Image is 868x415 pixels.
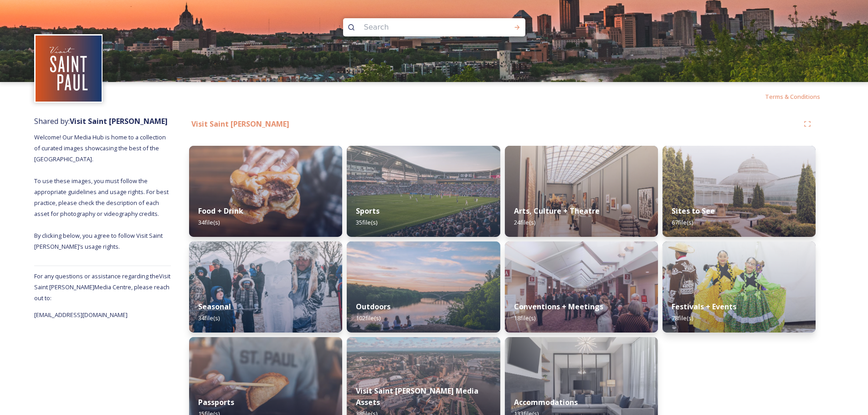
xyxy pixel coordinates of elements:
[505,146,658,237] img: a7a562e3-ed89-4ab1-afba-29322e318b30.jpg
[36,36,102,102] img: Visit%20Saint%20Paul%20Updated%20Profile%20Image.jpg
[765,92,820,101] span: Terms & Conditions
[514,218,535,226] span: 24 file(s)
[34,116,168,126] span: Shared by:
[347,146,500,237] img: 8747ae66-f6e7-4e42-92c7-c2b5a9c4c857.jpg
[189,241,342,333] img: 3890614d-0672-42d2-898c-818c08a84be6.jpg
[189,146,342,237] img: 9ddf985b-d536-40c3-9da9-1b1e019b3a09.jpg
[505,241,658,333] img: eca5c862-fd3d-49dd-9673-5dcaad0c271c.jpg
[198,206,243,216] strong: Food + Drink
[34,311,128,319] span: [EMAIL_ADDRESS][DOMAIN_NAME]
[198,314,220,322] span: 34 file(s)
[356,302,390,312] strong: Outdoors
[198,218,220,226] span: 34 file(s)
[356,206,380,216] strong: Sports
[765,91,834,102] a: Terms & Conditions
[514,397,578,407] strong: Accommodations
[514,302,603,312] strong: Conventions + Meetings
[672,314,693,322] span: 78 file(s)
[191,119,289,129] strong: Visit Saint [PERSON_NAME]
[356,218,377,226] span: 35 file(s)
[672,206,715,216] strong: Sites to See
[34,133,170,251] span: Welcome! Our Media Hub is home to a collection of curated images showcasing the best of the [GEOG...
[360,17,484,37] input: Search
[34,272,170,302] span: For any questions or assistance regarding the Visit Saint [PERSON_NAME] Media Centre, please reac...
[514,206,600,216] strong: Arts, Culture + Theatre
[70,116,168,126] strong: Visit Saint [PERSON_NAME]
[514,314,535,322] span: 18 file(s)
[663,241,816,333] img: a45c5f79-fc17-4f82-bd6f-920aa68d1347.jpg
[347,241,500,333] img: cd967cba-493a-4a85-8c11-ac75ce9d00b6.jpg
[672,302,736,312] strong: Festivals + Events
[356,386,478,407] strong: Visit Saint [PERSON_NAME] Media Assets
[663,146,816,237] img: c49f195e-c390-4ed0-b2d7-09eb0394bd2e.jpg
[356,314,380,322] span: 102 file(s)
[198,302,231,312] strong: Seasonal
[672,218,693,226] span: 67 file(s)
[198,397,234,407] strong: Passports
